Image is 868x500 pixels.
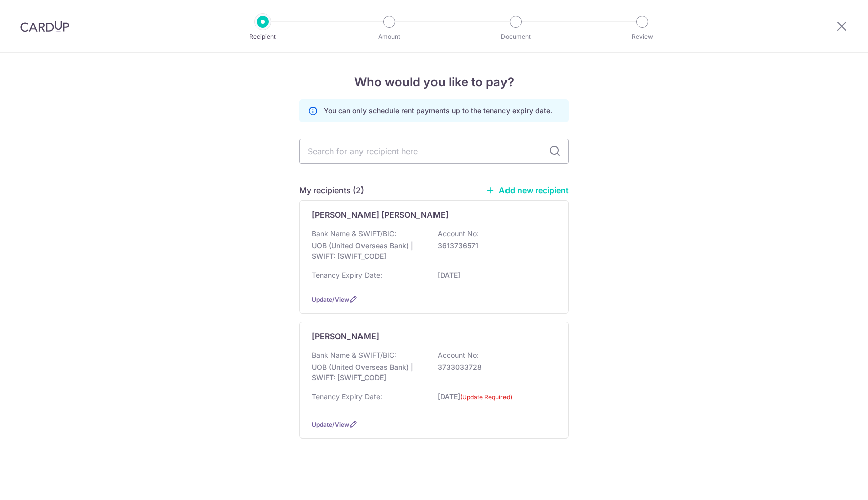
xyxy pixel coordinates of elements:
[299,139,569,164] input: Search for any recipient here
[312,421,349,428] a: Update/View
[312,209,449,221] p: [PERSON_NAME] [PERSON_NAME]
[20,20,69,32] img: CardUp
[299,184,364,196] h5: My recipients (2)
[438,350,479,360] p: Account No:
[438,241,550,251] p: 3613736571
[438,392,550,408] p: [DATE]
[438,270,550,280] p: [DATE]
[312,362,424,383] p: UOB (United Overseas Bank) | SWIFT: [SWIFT_CODE]
[605,32,680,42] p: Review
[324,106,552,116] p: You can only schedule rent payments up to the tenancy expiry date.
[312,392,382,402] p: Tenancy Expiry Date:
[312,350,396,360] p: Bank Name & SWIFT/BIC:
[803,470,858,495] iframe: Opens a widget where you can find more information
[460,392,512,402] label: (Update Required)
[486,185,569,195] a: Add new recipient
[312,330,379,342] p: [PERSON_NAME]
[312,241,424,261] p: UOB (United Overseas Bank) | SWIFT: [SWIFT_CODE]
[352,32,426,42] p: Amount
[312,296,349,303] a: Update/View
[312,229,396,239] p: Bank Name & SWIFT/BIC:
[299,73,569,91] h4: Who would you like to pay?
[312,270,382,280] p: Tenancy Expiry Date:
[478,32,553,42] p: Document
[438,362,550,372] p: 3733033728
[438,229,479,239] p: Account No:
[226,32,300,42] p: Recipient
